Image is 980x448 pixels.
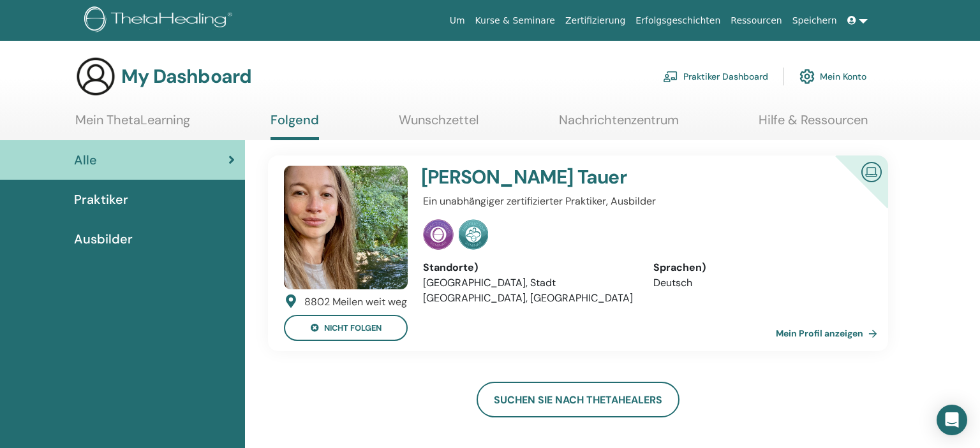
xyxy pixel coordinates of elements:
[937,405,967,435] div: Open Intercom Messenger
[284,315,408,341] button: nicht folgen
[423,194,865,209] p: Ein unabhängiger zertifizierter Praktiker, Ausbilder
[787,9,842,33] a: Speichern
[84,6,237,35] img: logo.png
[653,275,865,291] li: Deutsch
[725,9,787,33] a: Ressourcen
[560,9,630,33] a: Zertifizierung
[74,150,97,170] span: Alle
[423,275,634,306] li: [GEOGRAPHIC_DATA], Stadt [GEOGRAPHIC_DATA], [GEOGRAPHIC_DATA]
[856,157,887,185] img: Zertifizierter Online -Ausbilder
[663,62,768,90] a: Praktiker Dashboard
[304,294,407,310] div: 8802 Meilen weit weg
[776,321,882,346] a: Mein Profil anzeigen
[663,71,678,82] img: chalkboard-teacher.svg
[121,65,251,88] h3: My Dashboard
[421,166,790,189] h4: [PERSON_NAME] Tauer
[423,260,634,275] div: Standorte)
[799,62,866,90] a: Mein Konto
[271,112,319,140] a: Folgend
[630,9,725,33] a: Erfolgsgeschichten
[759,112,868,137] a: Hilfe & Ressourcen
[477,382,679,417] a: Suchen Sie nach ThetaHealers
[74,229,133,249] span: Ausbilder
[470,9,560,33] a: Kurse & Seminare
[445,9,470,33] a: Um
[653,260,865,275] div: Sprachen)
[75,112,190,137] a: Mein ThetaLearning
[284,166,408,289] img: default.jpg
[75,56,116,97] img: generic-user-icon.jpg
[815,155,888,229] div: Zertifizierter Online -Ausbilder
[799,66,815,87] img: cog.svg
[74,190,128,209] span: Praktiker
[559,112,679,137] a: Nachrichtenzentrum
[399,112,479,137] a: Wunschzettel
